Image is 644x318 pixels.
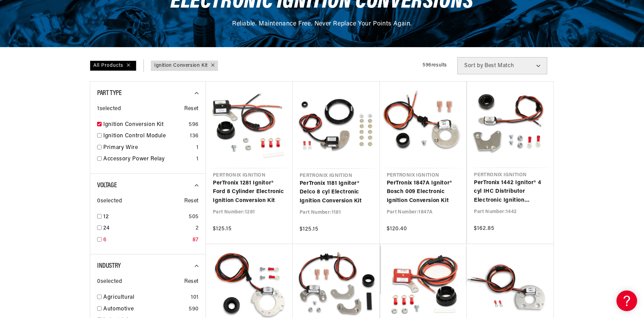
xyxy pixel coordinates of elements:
[184,105,199,114] span: Reset
[184,277,199,286] span: Reset
[387,179,460,205] a: PerTronix 1847A Ignitor® Bosch 009 Electronic Ignition Conversion Kit
[191,293,199,302] div: 101
[190,132,199,141] div: 136
[300,179,373,206] a: PerTronix 1181 Ignitor® Delco 8 cyl Electronic Ignition Conversion Kit
[189,213,199,222] div: 505
[97,197,122,206] span: 0 selected
[457,57,547,74] select: Sort by
[90,61,136,71] div: All Products
[189,305,199,314] div: 590
[154,62,208,70] a: Ignition Conversion Kit
[103,305,186,314] a: Automotive
[474,179,547,205] a: PerTronix 1442 Ignitor® 4 cyl IHC Distributor Electronic Ignition Conversion Kit
[423,63,447,68] span: 596 results
[97,105,121,114] span: 1 selected
[196,155,199,164] div: 1
[97,90,122,97] span: Part Type
[103,213,186,222] a: 12
[464,63,483,68] span: Sort by
[97,182,117,189] span: Voltage
[103,236,190,245] a: 6
[103,120,186,129] a: Ignition Conversion Kit
[196,224,199,233] div: 2
[103,155,194,164] a: Accessory Power Relay
[97,263,121,269] span: Industry
[232,21,412,27] span: Reliable. Maintenance Free. Never Replace Your Points Again.
[103,293,188,302] a: Agricultural
[193,236,199,245] div: 87
[97,277,122,286] span: 0 selected
[103,224,193,233] a: 24
[189,120,199,129] div: 596
[196,144,199,152] div: 1
[213,179,286,205] a: PerTronix 1281 Ignitor® Ford 8 Cylinder Electronic Ignition Conversion Kit
[103,144,194,152] a: Primary Wire
[184,197,199,206] span: Reset
[103,132,187,141] a: Ignition Control Module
